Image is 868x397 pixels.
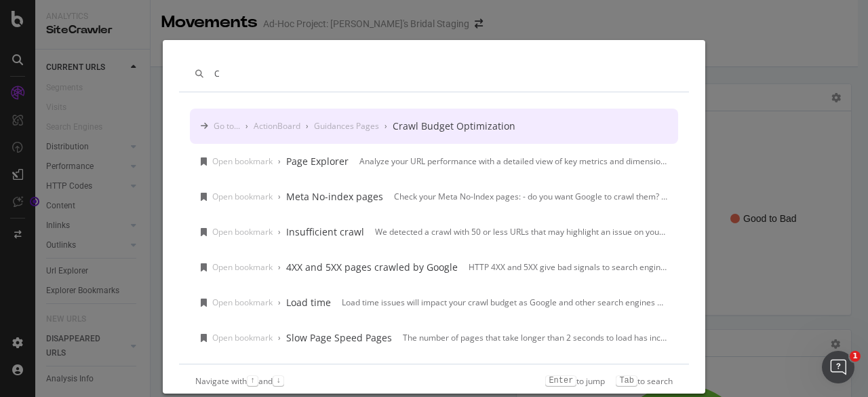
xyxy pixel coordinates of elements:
[278,332,281,343] div: ›
[306,120,309,132] div: ›
[469,261,667,273] div: HTTP 4XX and 5XX give bad signals to search engines, can waste crawl budget and therefore impact ...
[212,226,273,238] div: Open bookmark
[616,375,673,387] div: to search
[286,296,331,309] div: Load time
[286,331,392,345] div: Slow Page Speed Pages
[403,332,667,343] div: The number of pages that take longer than 2 seconds to load has increased. Site speed is an impor...
[254,120,300,132] div: ActionBoard
[278,297,281,308] div: ›
[286,225,364,239] div: Insufficient crawl
[212,155,273,167] div: Open bookmark
[214,68,673,79] input: Type a command or search…
[195,375,284,387] div: Navigate with and
[273,375,284,386] kbd: ↓
[278,155,281,167] div: ›
[359,155,667,167] div: Analyze your URL performance with a detailed view of key metrics and dimensions. Dive deep into t...
[286,261,458,274] div: 4XX and 5XX pages crawled by Google
[314,120,379,132] div: Guidances Pages
[247,375,258,386] kbd: ↑
[822,351,854,383] iframe: Intercom live chat
[212,297,273,308] div: Open bookmark
[375,226,667,238] div: We detected a crawl with 50 or less URLs that may highlight an issue on your website. Since a cra...
[163,40,705,394] div: modal
[278,191,281,202] div: ›
[393,119,515,133] div: Crawl Budget Optimization
[545,375,576,386] kbd: Enter
[212,191,273,202] div: Open bookmark
[286,155,349,168] div: Page Explorer
[394,191,667,202] div: Check your Meta No-Index pages: - do you want Google to crawl them? - If no, either update the li...
[384,120,387,132] div: ›
[616,375,637,386] kbd: Tab
[212,332,273,343] div: Open bookmark
[212,261,273,273] div: Open bookmark
[214,120,240,132] div: Go to...
[278,261,281,273] div: ›
[545,375,605,387] div: to jump
[850,351,861,362] span: 1
[278,226,281,238] div: ›
[286,190,383,204] div: Meta No-index pages
[245,120,248,132] div: ›
[342,297,667,308] div: Load time issues will impact your crawl budget as Google and other search engines will have less ...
